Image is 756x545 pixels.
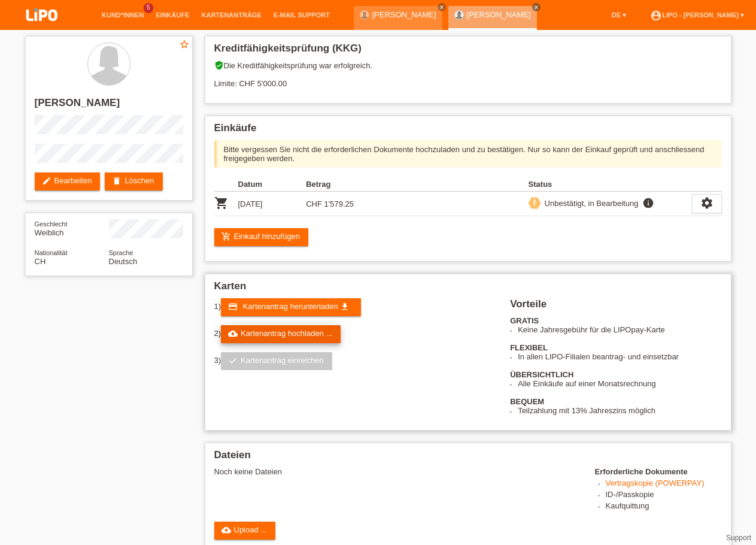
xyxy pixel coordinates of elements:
[650,10,662,22] i: account_circle
[439,4,445,10] i: close
[214,467,580,476] div: Noch keine Dateien
[35,249,68,256] span: Nationalität
[179,39,190,52] a: star_border
[641,197,655,209] i: info
[35,219,109,237] div: Weiblich
[109,257,138,266] span: Deutsch
[238,177,306,192] th: Datum
[35,97,183,115] h2: [PERSON_NAME]
[214,140,722,168] div: Bitte vergessen Sie nicht die erforderlichen Dokumente hochzuladen und zu bestätigen. Nur so kann...
[243,302,338,311] span: Kartenantrag herunterladen
[700,196,714,210] i: settings
[214,298,496,316] div: 1)
[726,534,751,542] a: Support
[150,11,195,19] a: Einkäufe
[518,379,721,388] li: Alle Einkäufe auf einer Monatsrechnung
[214,43,722,60] h2: Kreditfähigkeitsprüfung (KKG)
[221,325,341,343] a: cloud_uploadKartenantrag hochladen ...
[112,176,122,186] i: delete
[196,11,268,19] a: Kartenanträge
[221,232,231,241] i: add_shopping_cart
[518,406,721,415] li: Teilzahlung mit 13% Jahreszins möglich
[606,11,632,19] a: DE ▾
[35,257,46,266] span: Schweiz
[533,4,539,10] i: close
[214,325,496,343] div: 2)
[510,316,539,325] b: GRATIS
[518,352,721,361] li: In allen LIPO-Filialen beantrag- und einsetzbar
[214,60,224,70] i: verified_user
[529,177,692,192] th: Status
[96,11,150,19] a: Kund*innen
[438,3,446,11] a: close
[510,343,548,352] b: FLEXIBEL
[238,192,306,216] td: [DATE]
[228,329,238,338] i: cloud_upload
[510,370,573,379] b: ÜBERSICHTLICH
[109,249,133,256] span: Sprache
[595,467,722,476] h4: Erforderliche Dokumente
[214,449,722,467] h2: Dateien
[268,11,336,19] a: E-Mail Support
[644,11,750,19] a: account_circleLIPO - [PERSON_NAME] ▾
[35,220,68,228] span: Geschlecht
[532,3,541,11] a: close
[144,3,153,13] span: 5
[214,196,229,210] i: POSP00026927
[306,177,374,192] th: Betrag
[541,197,639,210] div: Unbestätigt, in Bearbeitung
[518,325,721,334] li: Keine Jahresgebühr für die LIPOpay-Karte
[221,298,361,316] a: credit_card Kartenantrag herunterladen get_app
[214,60,722,97] div: Die Kreditfähigkeitsprüfung war erfolgreich. Limite: CHF 5'000.00
[340,302,350,311] i: get_app
[12,25,72,34] a: LIPO pay
[214,522,276,540] a: cloud_uploadUpload ...
[606,490,722,501] li: ID-/Passkopie
[221,525,231,535] i: cloud_upload
[510,298,721,316] h2: Vorteile
[228,302,238,311] i: credit_card
[606,501,722,513] li: Kaufquittung
[105,172,162,190] a: deleteLöschen
[35,172,101,190] a: editBearbeiten
[214,280,722,298] h2: Karten
[372,10,436,19] a: [PERSON_NAME]
[510,397,544,406] b: BEQUEM
[214,228,309,246] a: add_shopping_cartEinkauf hinzufügen
[467,10,531,19] a: [PERSON_NAME]
[214,122,722,140] h2: Einkäufe
[606,479,705,488] a: Vertragskopie (POWERPAY)
[42,176,51,186] i: edit
[306,192,374,216] td: CHF 1'579.25
[179,39,190,50] i: star_border
[228,356,238,365] i: check
[530,198,539,207] i: priority_high
[214,352,496,370] div: 3)
[221,352,332,370] a: checkKartenantrag einreichen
